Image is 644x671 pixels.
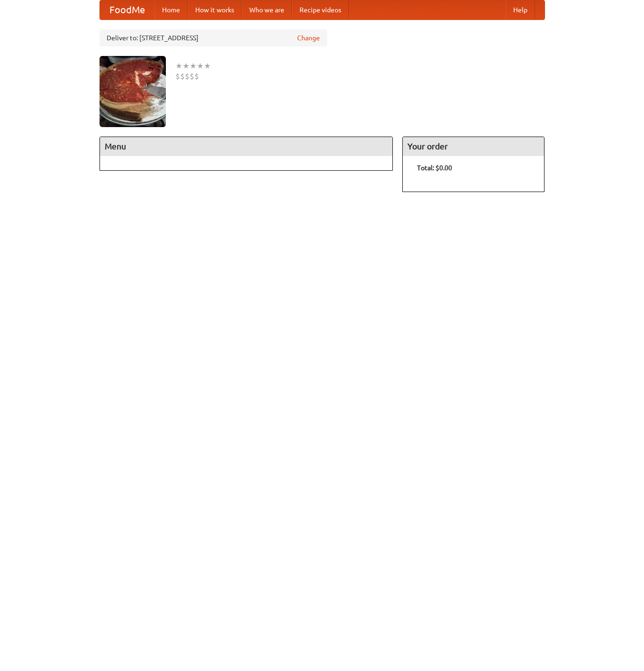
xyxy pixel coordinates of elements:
a: Change [297,33,320,43]
a: Recipe videos [292,0,349,19]
a: How it works [188,0,242,19]
a: Home [154,0,188,19]
img: angular.jpg [100,56,166,127]
h4: Menu [100,137,393,156]
div: Deliver to: [STREET_ADDRESS] [100,29,327,46]
li: ★ [197,61,204,71]
b: Total: $0.00 [417,164,452,172]
li: $ [180,71,185,82]
li: $ [175,71,180,82]
li: ★ [204,61,211,71]
li: $ [194,71,199,82]
li: ★ [182,61,190,71]
a: Help [506,0,535,19]
li: $ [190,71,194,82]
li: $ [185,71,190,82]
li: ★ [175,61,182,71]
a: Who we are [242,0,292,19]
h4: Your order [403,137,544,156]
li: ★ [190,61,197,71]
a: FoodMe [100,0,154,19]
